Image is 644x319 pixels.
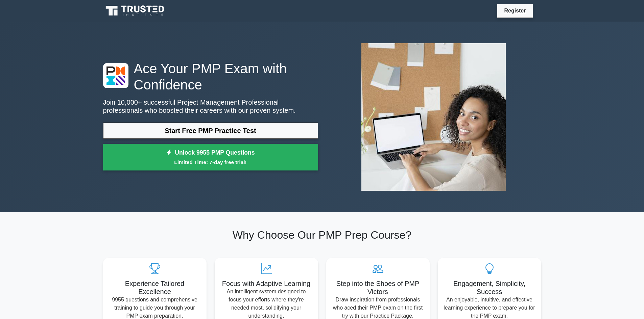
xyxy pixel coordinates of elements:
[220,280,313,288] h5: Focus with Adaptive Learning
[109,280,201,296] h5: Experience Tailored Excellence
[443,280,536,296] h5: Engagement, Simplicity, Success
[112,158,310,166] small: Limited Time: 7-day free trial!
[103,229,541,241] h2: Why Choose Our PMP Prep Course?
[500,6,530,15] a: Register
[332,280,424,296] h5: Step into the Shoes of PMP Victors
[103,144,318,171] a: Unlock 9955 PMP QuestionsLimited Time: 7-day free trial!
[103,123,318,139] a: Start Free PMP Practice Test
[103,98,318,114] p: Join 10,000+ successful Project Management Professional professionals who boosted their careers w...
[103,60,318,93] h1: Ace Your PMP Exam with Confidence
